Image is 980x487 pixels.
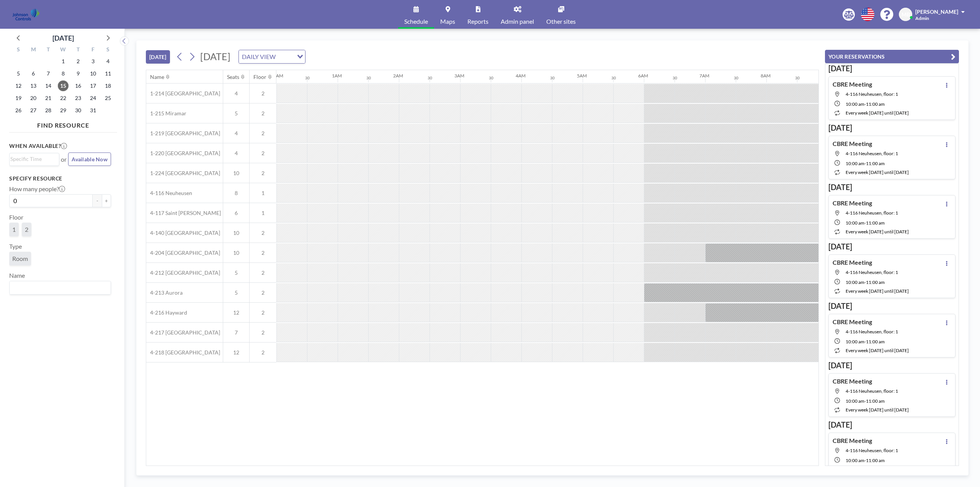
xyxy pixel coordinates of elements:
span: 4-116 Neuheusen, floor: 1 [846,151,898,156]
span: 5 [223,289,249,296]
input: Search for option [10,155,55,163]
span: Tuesday, October 7, 2025 [43,68,54,79]
span: Monday, October 13, 2025 [28,80,39,91]
div: Floor [253,74,266,80]
span: Monday, October 20, 2025 [28,93,39,103]
span: 2 [250,150,276,157]
span: Saturday, October 4, 2025 [103,56,113,67]
h3: [DATE] [828,123,955,133]
span: 6 [223,210,249,216]
span: Wednesday, October 8, 2025 [58,68,69,79]
h3: [DATE] [828,242,955,251]
div: 1AM [332,73,342,79]
button: Available Now [68,152,111,166]
span: 4-116 Neuheusen, floor: 1 [846,388,898,394]
span: Saturday, October 11, 2025 [103,68,113,79]
h4: CBRE Meeting [833,199,872,207]
span: 2 [25,226,28,233]
span: 10 [223,249,249,256]
span: - [864,101,866,107]
button: + [102,194,111,207]
div: M [26,45,41,55]
span: every week [DATE] until [DATE] [846,229,909,234]
button: [DATE] [146,50,170,64]
span: Friday, October 3, 2025 [88,56,98,67]
span: Tuesday, October 14, 2025 [43,80,54,91]
span: 10:00 AM [846,398,864,404]
h3: [DATE] [828,361,955,370]
span: 4-116 Neuheusen, floor: 1 [846,210,898,216]
div: Search for option [10,281,111,294]
div: 5AM [577,73,587,79]
h3: [DATE] [828,301,955,311]
span: 11:00 AM [866,101,885,107]
span: 2 [250,230,276,236]
span: Thursday, October 9, 2025 [73,68,83,79]
span: 4-218 [GEOGRAPHIC_DATA] [146,349,220,356]
span: 2 [250,249,276,256]
h4: CBRE Meeting [833,318,872,326]
span: 4-116 Neuheusen, floor: 1 [846,269,898,275]
div: 30 [673,75,677,80]
div: 8AM [761,73,771,79]
span: 4-116 Neuheusen, floor: 1 [846,329,898,335]
span: Monday, October 27, 2025 [28,105,39,116]
span: 2 [250,289,276,296]
div: W [56,45,71,55]
span: Schedule [404,18,428,25]
span: 11:00 AM [866,161,885,166]
span: Sunday, October 19, 2025 [13,93,24,103]
div: 12AM [271,73,283,79]
h4: CBRE Meeting [833,80,872,88]
span: - [864,279,866,285]
div: S [11,45,26,55]
span: 2 [250,329,276,336]
span: Wednesday, October 1, 2025 [58,56,69,67]
span: 4-217 [GEOGRAPHIC_DATA] [146,329,220,336]
span: 4-216 Hayward [146,309,187,316]
span: 10:00 AM [846,457,864,463]
span: 11:00 AM [866,279,885,285]
span: 4-116 Neuheusen [146,190,192,197]
div: 30 [550,75,555,80]
h4: FIND RESOURCE [9,118,117,129]
div: 30 [734,75,738,80]
div: 7AM [699,73,709,79]
span: 2 [250,349,276,356]
span: DAILY VIEW [240,52,277,62]
span: 4 [223,150,249,157]
span: Reports [467,18,488,25]
span: Saturday, October 25, 2025 [103,93,113,103]
span: 4-140 [GEOGRAPHIC_DATA] [146,230,220,236]
span: 4-117 Saint [PERSON_NAME] [146,210,221,216]
span: 7 [223,329,249,336]
span: 11:00 AM [866,339,885,344]
span: 4-213 Aurora [146,289,183,296]
span: every week [DATE] until [DATE] [846,288,909,294]
span: Friday, October 10, 2025 [88,68,98,79]
span: [DATE] [200,51,230,62]
div: T [70,45,85,55]
span: - [864,457,866,463]
span: 1-220 [GEOGRAPHIC_DATA] [146,150,220,157]
span: 10:00 AM [846,220,864,226]
div: 30 [366,75,371,80]
span: - [864,398,866,404]
h3: [DATE] [828,64,955,73]
h3: Specify resource [9,175,111,182]
span: every week [DATE] until [DATE] [846,348,909,353]
span: 2 [250,130,276,137]
span: 4-212 [GEOGRAPHIC_DATA] [146,269,220,276]
span: 10:00 AM [846,279,864,285]
span: Maps [440,18,455,25]
span: 10:00 AM [846,161,864,166]
h3: [DATE] [828,182,955,192]
div: 30 [305,75,310,80]
span: 1-214 [GEOGRAPHIC_DATA] [146,90,220,97]
span: 2 [250,170,276,177]
span: 10:00 AM [846,101,864,107]
h4: CBRE Meeting [833,259,872,266]
div: F [85,45,100,55]
span: 1 [250,190,276,197]
span: 10:00 AM [846,339,864,344]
